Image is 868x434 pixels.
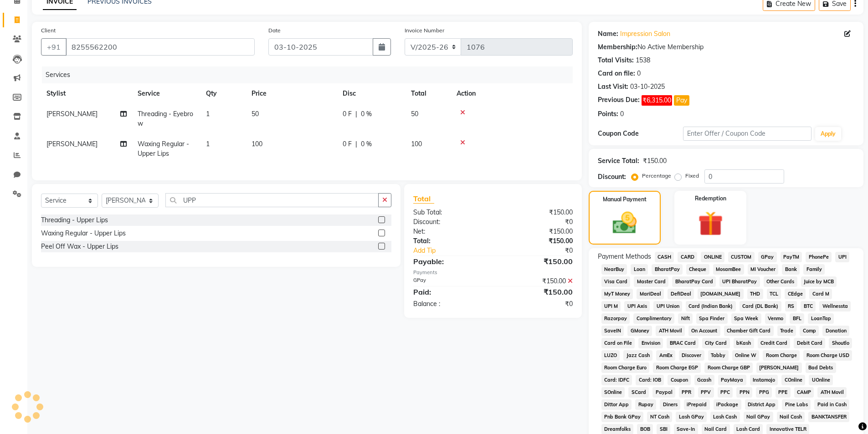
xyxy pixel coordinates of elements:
span: Card: IOB [636,375,664,385]
span: Diners [660,399,680,410]
th: Stylist [41,83,132,104]
div: Last Visit: [598,82,628,92]
span: Online W [732,350,760,361]
span: | [355,109,357,119]
div: GPay [406,276,493,286]
div: ₹150.00 [643,156,667,166]
span: PayMaya [718,375,746,385]
span: CEdge [785,289,806,299]
span: Discover [679,350,704,361]
span: SOnline [601,387,625,398]
span: THD [747,289,763,299]
span: Coupon [668,375,691,385]
span: UOnline [809,375,833,385]
div: Payments [413,269,572,276]
div: ₹150.00 [493,236,580,246]
span: Tabby [708,350,729,361]
label: Percentage [642,172,671,180]
span: 0 F [343,109,352,119]
div: Sub Total: [406,208,493,217]
span: Pine Labs [782,399,811,410]
th: Qty [200,83,246,104]
span: 0 % [361,139,372,149]
div: Services [42,66,580,83]
button: Apply [815,127,841,141]
span: PPG [756,387,772,398]
span: Card (DL Bank) [740,301,781,311]
div: 03-10-2025 [630,82,665,92]
span: COnline [781,375,805,385]
span: Bad Debts [806,363,836,373]
div: Membership: [598,42,637,52]
span: Room Charge [763,350,800,361]
span: NT Cash [647,412,672,422]
span: PPN [736,387,752,398]
span: Other Cards [764,276,797,287]
span: [PERSON_NAME] [46,140,98,148]
img: _gift.svg [690,208,731,239]
span: Envision [638,338,663,348]
span: UPI BharatPay [719,276,760,287]
span: TCL [767,289,781,299]
span: MariDeal [637,289,664,299]
span: 1 [206,110,210,118]
span: BRAC Card [667,338,699,348]
div: Threading - Upper Lips [41,215,108,225]
span: Payment Methods [598,252,651,261]
div: Card on file: [598,69,635,78]
span: Bank [782,264,800,275]
span: BFL [790,313,804,324]
span: PhonePe [806,252,832,262]
div: Net: [406,227,493,236]
span: MyT Money [601,289,633,299]
span: Card on File [601,338,635,348]
span: CASH [655,252,674,262]
span: UPI Axis [624,301,650,311]
span: AmEx [656,350,675,361]
span: BharatPay Card [672,276,716,287]
input: Enter Offer / Coupon Code [683,127,812,141]
span: 0 F [343,139,352,149]
span: LUZO [601,350,620,361]
label: Invoice Number [405,26,444,35]
span: Shoutlo [829,338,852,348]
span: Card: IDFC [601,375,632,385]
span: Dittor App [601,399,632,410]
span: Card M [809,289,832,299]
span: BANKTANSFER [808,412,849,422]
span: District App [745,399,779,410]
span: Spa Finder [696,313,728,324]
span: PPE [776,387,791,398]
span: CAMP [794,387,814,398]
span: ATH Movil [656,326,685,336]
span: Comp [800,326,819,336]
span: Room Charge EGP [653,363,701,373]
div: ₹0 [493,299,580,309]
span: CARD [678,252,697,262]
span: iPrepaid [684,399,710,410]
span: 50 [411,110,418,118]
span: PPV [698,387,714,398]
span: Wellnessta [819,301,851,311]
div: Previous Due: [598,95,640,106]
span: Credit Card [758,338,791,348]
div: ₹0 [493,217,580,227]
span: MI Voucher [748,264,779,275]
span: iPackage [714,399,741,410]
div: Discount: [406,217,493,227]
span: BTC [801,301,816,311]
span: Room Charge Euro [601,363,650,373]
span: Donation [822,326,849,336]
button: +91 [41,38,67,56]
div: Name: [598,29,618,39]
span: GMoney [627,326,652,336]
span: UPI [835,252,849,262]
span: Family [803,264,825,275]
div: ₹150.00 [493,256,580,267]
span: Total [413,194,434,204]
div: ₹0 [508,246,580,255]
label: Date [268,26,281,35]
span: PayTM [781,252,802,262]
div: Service Total: [598,156,639,166]
label: Redemption [695,194,726,203]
